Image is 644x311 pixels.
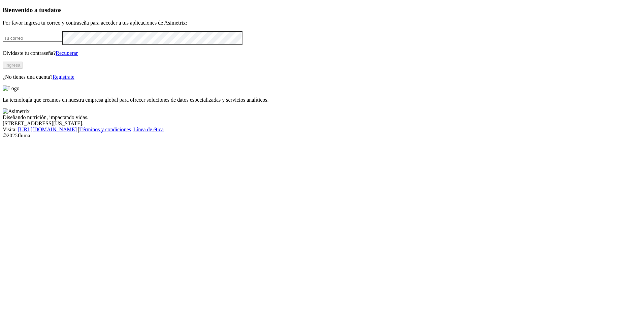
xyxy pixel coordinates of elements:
a: [URL][DOMAIN_NAME] [18,127,77,132]
button: Ingresa [3,62,23,69]
p: Olvidaste tu contraseña? [3,50,641,56]
div: [STREET_ADDRESS][US_STATE]. [3,120,641,127]
div: Diseñando nutrición, impactando vidas. [3,114,641,120]
span: datos [47,6,62,13]
p: ¿No tienes una cuenta? [3,74,641,80]
img: Asimetrix [3,108,30,114]
p: Por favor ingresa tu correo y contraseña para acceder a tus aplicaciones de Asimetrix: [3,20,641,26]
a: Términos y condiciones [79,127,131,132]
div: Visita : | | [3,127,641,133]
p: La tecnología que creamos en nuestra empresa global para ofrecer soluciones de datos especializad... [3,97,641,103]
div: © 2025 Iluma [3,133,641,139]
a: Regístrate [53,74,74,80]
img: Logo [3,85,20,92]
input: Tu correo [3,35,62,42]
h3: Bienvenido a tus [3,6,641,14]
a: Línea de ética [133,127,164,132]
a: Recuperar [56,50,78,56]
